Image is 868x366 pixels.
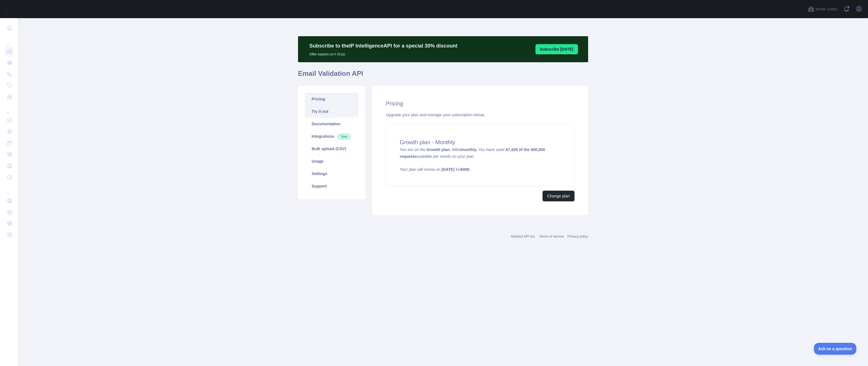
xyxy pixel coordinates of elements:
a: Usage [305,155,359,167]
a: Try it out [305,105,359,118]
div: Upgrade your plan and manage your subscription below. [386,112,575,118]
p: Subscribe to the IP Intelligence API for a special 30 % discount [309,42,458,50]
strong: [DATE] [441,167,454,172]
button: Change plan [542,191,575,201]
strong: monthly. [461,147,477,152]
a: Documentation [305,118,359,130]
span: New [338,134,351,139]
a: Integrations New [305,130,359,143]
a: Terms of service [539,234,564,238]
a: Settings [305,167,359,180]
a: Abstract API Inc. [511,234,536,238]
h1: Email Validation API [298,69,588,83]
iframe: Toggle Customer Support [814,343,857,355]
a: Privacy policy [567,234,588,238]
div: ... [5,103,14,114]
h4: Growth plan - Monthly [400,138,561,146]
button: Subscribe [DATE] [535,44,578,54]
div: ... [5,34,14,45]
span: You are on the , billed You have used available per month on your plan. [400,147,561,172]
a: Pricing [305,93,359,105]
p: Offer expires on 十月 1st. [309,50,458,57]
strong: Growth plan [426,147,450,152]
a: Bulk upload (CSV) [305,143,359,155]
div: ... [5,183,14,195]
strong: 47,429 of the 500,000 requests [400,147,545,159]
p: Your plan will renew on for [400,167,561,172]
a: Support [305,180,359,192]
strong: $ 499 . [460,167,470,172]
h2: Pricing [386,100,575,107]
span: Invite users [816,6,837,12]
button: Invite users [807,5,839,14]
